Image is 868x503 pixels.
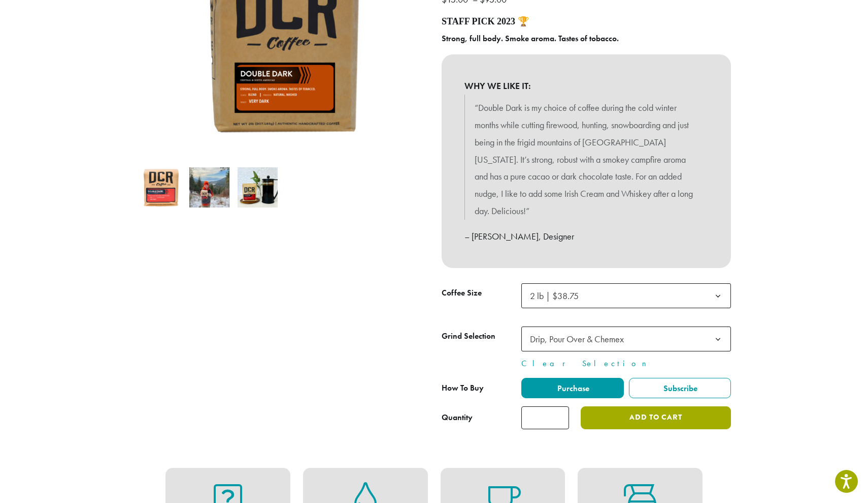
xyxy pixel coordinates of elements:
[521,406,569,429] input: Product quantity
[238,167,278,208] img: Double Dark - Image 3
[189,167,229,208] img: Double Dark - Image 2
[475,99,698,220] p: “Double Dark is my choice of coffee during the cold winter months while cutting firewood, hunting...
[581,406,731,429] button: Add to cart
[442,329,521,344] label: Grind Selection
[442,33,619,44] b: Strong, full body. Smoke aroma. Tastes of tobacco.
[526,329,634,349] span: Drip, Pour Over & Chemex
[442,16,731,27] h4: STAFF PICK 2023 🏆
[141,167,181,208] img: Double Dark
[521,283,731,308] span: 2 lb | $38.75
[530,333,624,345] span: Drip, Pour Over & Chemex
[556,383,589,394] span: Purchase
[464,77,708,95] b: WHY WE LIKE IT:
[521,358,731,370] a: Clear Selection
[530,290,579,302] span: 2 lb | $38.75
[526,286,589,306] span: 2 lb | $38.75
[662,383,697,394] span: Subscribe
[442,411,473,424] div: Quantity
[521,327,731,351] span: Drip, Pour Over & Chemex
[442,382,484,393] span: How To Buy
[464,228,708,245] p: – [PERSON_NAME], Designer
[442,286,521,301] label: Coffee Size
